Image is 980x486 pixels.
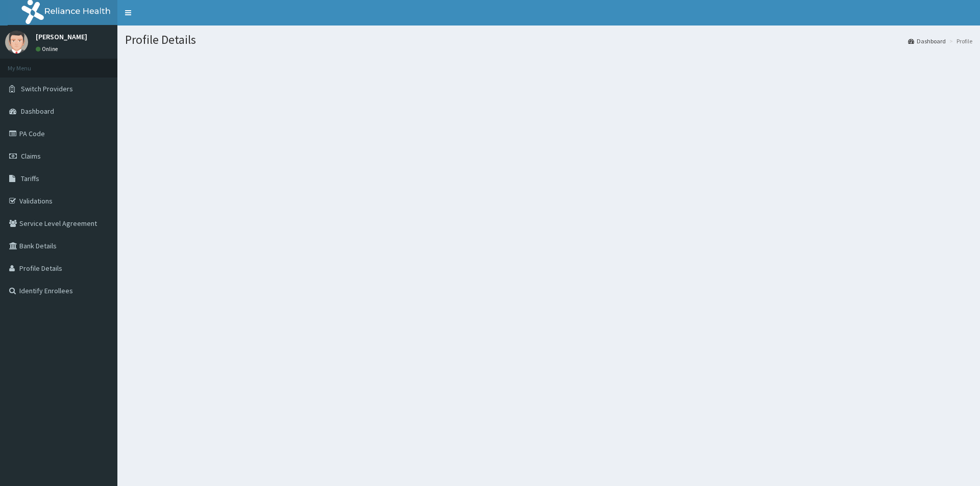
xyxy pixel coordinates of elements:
[125,33,972,46] h1: Profile Details
[908,37,946,45] a: Dashboard
[947,37,972,45] li: Profile
[36,45,60,53] a: Online
[21,107,54,116] span: Dashboard
[21,174,39,183] span: Tariffs
[5,31,28,54] img: User Image
[21,84,73,93] span: Switch Providers
[21,151,41,161] span: Claims
[36,33,87,40] p: [PERSON_NAME]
